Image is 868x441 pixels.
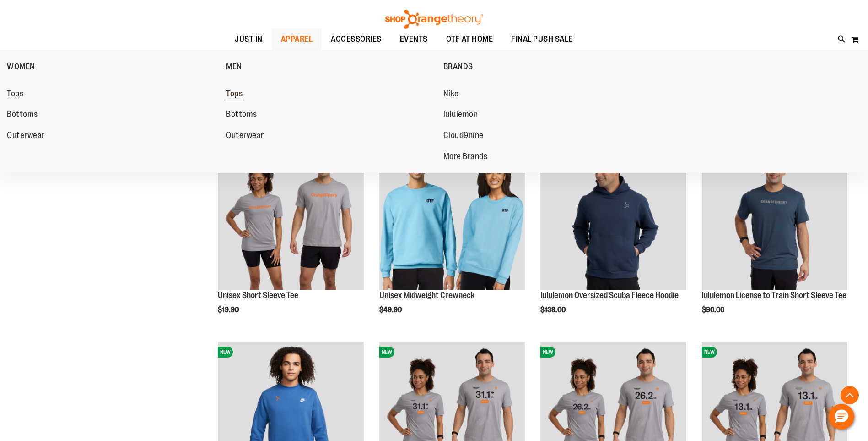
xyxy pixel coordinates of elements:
span: Bottoms [226,110,257,121]
span: $49.90 [379,306,403,314]
div: product [375,139,529,337]
button: Back To Top [841,386,859,404]
a: lululemon License to Train Short Sleeve Tee [702,291,846,300]
img: lululemon Oversized Scuba Fleece Hoodie [540,144,686,290]
a: FINAL PUSH SALE [502,29,582,50]
span: FINAL PUSH SALE [511,29,573,50]
span: Cloud9nine [443,131,484,142]
span: Nike [443,89,459,100]
a: Tops [226,86,434,102]
span: lululemon [443,110,478,121]
a: lululemon Oversized Scuba Fleece Hoodie [540,291,679,300]
span: $19.90 [218,306,240,314]
span: Bottoms [7,110,38,121]
span: EVENTS [400,29,428,50]
span: NEW [540,347,555,358]
a: BRANDS [443,55,658,78]
span: Outerwear [7,131,45,142]
span: ACCESSORIES [331,29,382,50]
a: MEN [226,55,438,78]
a: Unisex Midweight CrewneckNEW [379,144,525,291]
img: Unisex Short Sleeve Tee [218,144,363,290]
span: More Brands [443,152,488,163]
button: Hello, have a question? Let’s chat. [829,404,854,430]
a: Outerwear [226,127,434,144]
a: Unisex Short Sleeve Tee [218,291,298,300]
a: Bottoms [226,106,434,123]
a: lululemon Oversized Scuba Fleece HoodieNEW [540,144,686,291]
a: EVENTS [391,29,437,50]
span: OTF AT HOME [446,29,493,50]
div: product [536,139,690,337]
span: $90.00 [702,306,726,314]
a: Unisex Short Sleeve TeeNEW [218,144,363,291]
span: NEW [702,347,717,358]
div: product [213,139,368,337]
span: JUST IN [235,29,263,50]
span: MEN [226,62,242,73]
a: Unisex Midweight Crewneck [379,291,474,300]
span: WOMEN [7,62,35,73]
span: Tops [226,89,243,100]
span: Outerwear [226,131,264,142]
img: Shop Orangetheory [384,10,485,29]
span: NEW [218,347,233,358]
a: WOMEN [7,55,221,78]
span: BRANDS [443,62,473,73]
a: ACCESSORIES [322,29,391,50]
span: Tops [7,89,23,100]
a: JUST IN [226,29,272,50]
a: APPAREL [272,29,322,50]
div: product [697,139,852,337]
span: NEW [379,347,394,358]
img: Unisex Midweight Crewneck [379,144,525,290]
a: lululemon License to Train Short Sleeve TeeNEW [702,144,847,291]
span: APPAREL [281,29,313,50]
span: $139.00 [540,306,567,314]
img: lululemon License to Train Short Sleeve Tee [702,144,847,290]
a: OTF AT HOME [437,29,502,50]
